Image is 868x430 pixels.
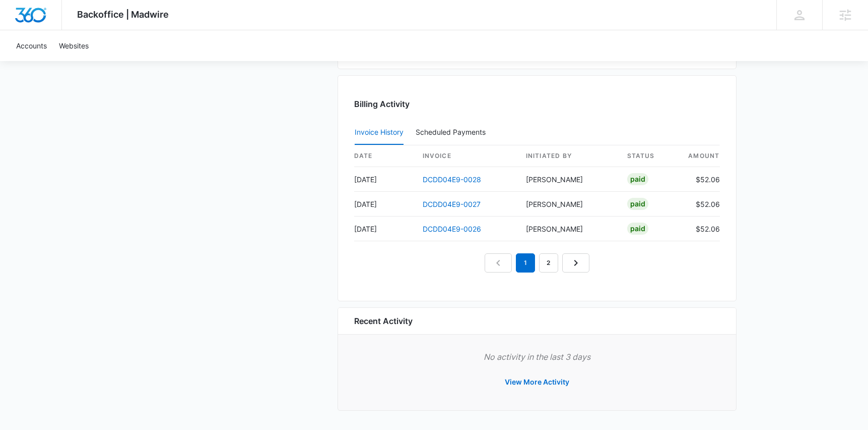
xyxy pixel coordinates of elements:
span: Backoffice | Madwire [77,9,169,20]
td: [DATE] [354,167,415,192]
a: Next Page [562,253,589,273]
th: invoice [415,145,518,167]
a: Accounts [10,30,53,61]
th: status [619,145,680,167]
h3: Billing Activity [354,98,720,110]
a: DCDD04E9-0026 [423,225,481,233]
th: Initiated By [518,145,619,167]
div: Paid [627,223,648,235]
em: 1 [516,253,535,273]
td: $52.06 [680,192,720,217]
button: Invoice History [355,121,404,145]
a: Page 2 [539,253,558,273]
button: View More Activity [495,370,579,394]
td: [PERSON_NAME] [518,192,619,217]
div: Paid [627,198,648,210]
p: No activity in the last 3 days [354,351,720,363]
td: [PERSON_NAME] [518,167,619,192]
td: [DATE] [354,192,415,217]
td: $52.06 [680,217,720,241]
nav: Pagination [485,253,589,273]
td: [DATE] [354,217,415,241]
a: DCDD04E9-0028 [423,175,481,184]
div: Paid [627,173,648,185]
td: [PERSON_NAME] [518,217,619,241]
div: Scheduled Payments [416,129,490,136]
th: date [354,145,415,167]
h6: Recent Activity [354,315,413,327]
td: $52.06 [680,167,720,192]
a: DCDD04E9-0027 [423,200,481,208]
th: amount [680,145,720,167]
a: Websites [53,30,95,61]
